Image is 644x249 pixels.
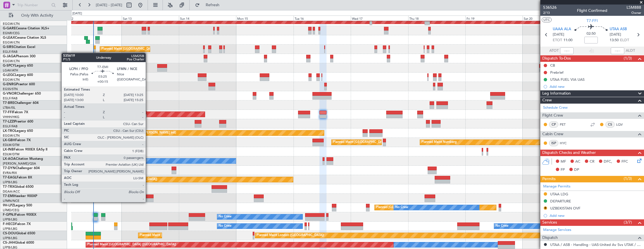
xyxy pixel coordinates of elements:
[543,5,557,10] span: 536526
[64,16,121,21] div: Fri 12
[3,241,34,244] a: CS-JHHGlobal 6000
[122,16,179,21] div: Sat 13
[3,222,15,226] span: F-HECD
[219,213,232,221] div: No Crew
[3,204,32,207] a: 9H-LPZLegacy 500
[3,185,14,189] span: T7-TRX
[3,143,19,147] a: EDLW/DTM
[3,199,19,203] a: LFMN/NCE
[575,159,580,165] span: AC
[3,40,20,45] a: EGGW/LTN
[549,140,558,146] div: ISP
[543,227,571,233] a: Manage Services
[101,45,190,53] div: Planned Maint [GEOGRAPHIC_DATA] ([GEOGRAPHIC_DATA])
[550,242,641,247] a: UTAA / ASB - Handling - UAS-United Av Svs UTAK / KRW
[3,176,32,179] a: T7-EAGLFalcon 8X
[3,45,14,49] span: G-SIRS
[3,213,36,217] a: F-GPNJFalcon 900EX
[3,241,15,244] span: CS-JHH
[3,45,35,49] a: G-SIRSCitation Excel
[179,16,236,21] div: Sun 14
[553,38,562,43] span: ETOT
[542,97,552,104] span: Crew
[17,1,50,9] input: Trip Number
[553,32,564,38] span: [DATE]
[351,16,408,21] div: Wed 17
[550,206,580,211] div: UZBEKISTAN OVF
[3,222,31,226] a: F-HECDFalcon 7X
[3,92,41,95] a: G-VNORChallenger 650
[550,213,641,218] div: Add new
[3,195,14,198] span: T7-EMI
[563,38,572,43] span: 11:00
[3,129,33,133] a: LX-TROLegacy 650
[3,50,17,54] a: EGLF/FAB
[3,236,17,240] a: LFPB/LBG
[550,63,555,68] div: CB
[610,27,627,32] span: UTAA ASB
[3,124,17,128] a: EGLF/FAB
[3,180,17,184] a: LFPB/LBG
[550,70,563,75] div: Prebrief
[553,27,571,32] span: UAAA ALA
[395,203,408,212] div: No Crew
[3,101,39,105] a: T7-BREChallenger 604
[37,54,126,63] div: Planned Maint [GEOGRAPHIC_DATA] ([GEOGRAPHIC_DATA])
[6,11,61,20] button: Only With Activity
[574,167,579,173] span: DP
[3,157,16,161] span: LX-AOA
[621,159,628,165] span: FFC
[544,206,547,210] button: R
[3,64,33,67] a: G-SPCYLegacy 650
[543,105,568,111] a: Schedule Crew
[114,147,202,156] div: Planned Maint [GEOGRAPHIC_DATA] ([GEOGRAPHIC_DATA])
[3,115,19,119] a: VHHH/HKG
[590,159,594,165] span: CR
[192,1,226,10] button: Refresh
[465,16,523,21] div: Fri 19
[605,121,615,128] div: CS
[3,73,15,77] span: G-LEGC
[376,203,456,212] div: Planned [GEOGRAPHIC_DATA] ([GEOGRAPHIC_DATA])
[3,129,15,133] span: LX-TRO
[496,222,508,230] div: No Crew
[610,32,621,38] span: [DATE]
[3,171,17,175] a: EVRA/RIX
[3,31,20,35] a: EGNR/CEG
[610,38,619,43] span: 13:50
[421,138,457,147] div: Planned Maint Nurnberg
[3,217,17,222] a: LFPB/LBG
[3,134,20,138] a: EGGW/LTN
[294,16,351,21] div: Tue 16
[15,14,59,18] span: Only With Activity
[577,8,607,14] div: Flight Confirmed
[3,111,13,114] span: T7-FFI
[561,159,566,165] span: MF
[3,157,43,161] a: LX-AOACitation Mustang
[408,16,465,21] div: Thu 18
[3,120,33,123] a: T7-LZZIPraetor 600
[543,10,557,15] span: 2/13
[542,112,563,119] span: Flight Crew
[3,36,46,40] a: G-LEAXCessna Citation XLS
[627,5,641,10] span: LSM888
[3,111,28,114] a: T7-FFIFalcon 7X
[3,106,15,110] a: LTBA/ISL
[3,78,20,82] a: EGGW/LTN
[3,167,40,170] a: T7-DYNChallenger 604
[3,59,20,63] a: EGGW/LTN
[542,219,557,226] span: Services
[3,27,49,30] a: G-GARECessna Citation XLS+
[236,16,293,21] div: Mon 15
[3,195,37,198] a: T7-EMIHawker 900XP
[550,192,568,196] div: UTAA LDG
[3,232,35,235] a: CS-DOUGlobal 6500
[333,138,422,147] div: Planned Maint [GEOGRAPHIC_DATA] ([GEOGRAPHIC_DATA])
[604,159,612,165] span: DFC,
[3,148,47,151] a: LX-INBFalcon 900EX EASy II
[620,38,629,43] span: ELDT
[560,141,572,146] a: HYC
[542,17,552,22] button: UTC
[3,92,17,95] span: G-VNOR
[3,87,18,91] a: EGSS/STN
